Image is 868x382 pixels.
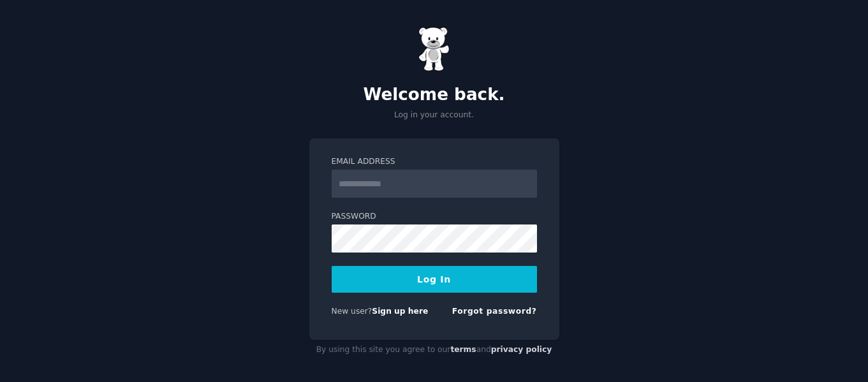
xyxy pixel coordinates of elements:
[332,156,537,168] label: Email Address
[309,340,559,360] div: By using this site you agree to our and
[372,307,428,316] a: Sign up here
[332,307,372,316] span: New user?
[309,110,559,121] p: Log in your account.
[452,307,537,316] a: Forgot password?
[418,27,450,71] img: Gummy Bear
[332,266,537,293] button: Log In
[450,345,476,354] a: terms
[491,345,552,354] a: privacy policy
[332,211,537,223] label: Password
[309,85,559,105] h2: Welcome back.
